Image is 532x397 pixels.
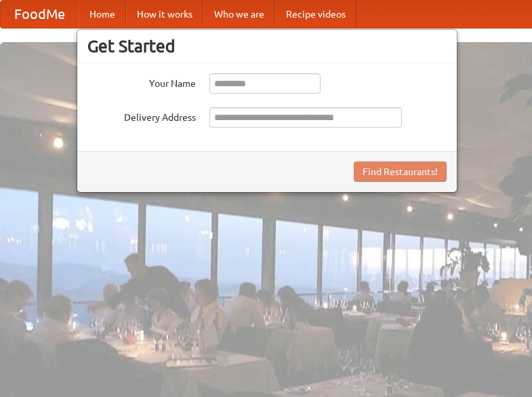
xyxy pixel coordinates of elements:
[203,1,275,28] a: Who we are
[87,73,196,90] label: Your Name
[275,1,356,28] a: Recipe videos
[79,1,126,28] a: Home
[1,1,79,28] a: FoodMe
[87,107,196,124] label: Delivery Address
[354,162,447,182] button: Find Restaurants!
[87,36,447,56] h3: Get Started
[126,1,203,28] a: How it works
